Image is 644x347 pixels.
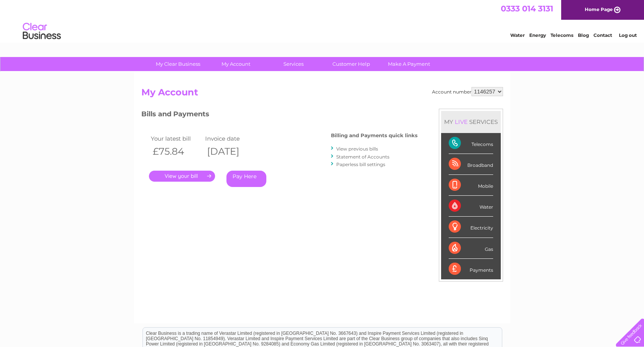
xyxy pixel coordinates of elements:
[336,154,389,160] a: Statement of Accounts
[501,4,553,13] a: 0333 014 3131
[449,238,493,259] div: Gas
[441,111,501,133] div: MY SERVICES
[336,162,385,167] a: Paperless bill settings
[449,133,493,154] div: Telecoms
[143,4,502,37] div: Clear Business is a trading name of Verastar Limited (registered in [GEOGRAPHIC_DATA] No. 3667643...
[449,259,493,279] div: Payments
[449,154,493,175] div: Broadband
[578,32,589,38] a: Blog
[593,32,612,38] a: Contact
[147,57,209,71] a: My Clear Business
[510,32,525,38] a: Water
[149,171,215,182] a: .
[336,146,378,152] a: View previous bills
[204,57,267,71] a: My Account
[619,32,637,38] a: Log out
[529,32,546,38] a: Energy
[22,20,61,43] img: logo.png
[449,217,493,238] div: Electricity
[320,57,383,71] a: Customer Help
[331,133,418,138] h4: Billing and Payments quick links
[226,171,266,187] a: Pay Here
[203,144,258,159] th: [DATE]
[378,57,440,71] a: Make A Payment
[141,109,418,122] h3: Bills and Payments
[141,87,503,101] h2: My Account
[262,57,325,71] a: Services
[149,144,204,159] th: £75.84
[203,133,258,144] td: Invoice date
[449,175,493,196] div: Mobile
[551,32,573,38] a: Telecoms
[149,133,204,144] td: Your latest bill
[453,118,469,125] div: LIVE
[432,87,503,96] div: Account number
[449,196,493,217] div: Water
